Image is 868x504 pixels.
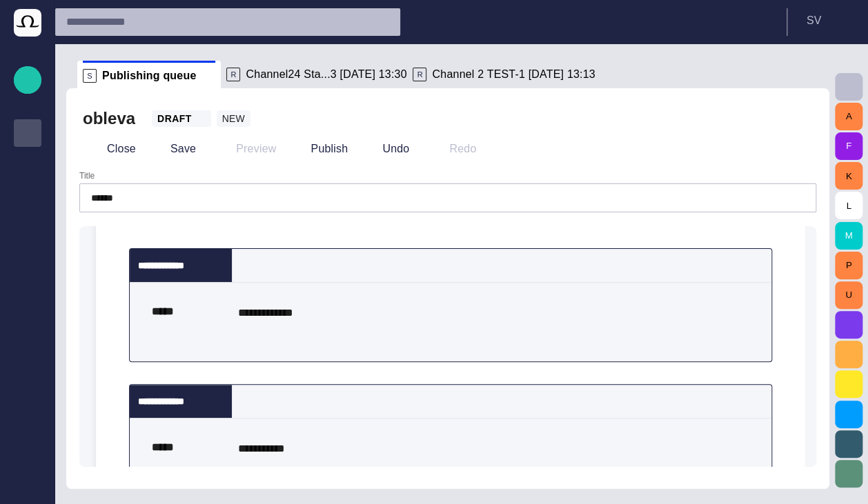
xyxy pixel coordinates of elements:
[102,69,196,83] span: Publishing queue
[14,64,41,416] ul: main menu
[835,162,862,190] button: K
[19,152,36,169] span: Publishing queue KKK
[835,192,862,219] button: L
[19,208,36,221] p: Planning
[152,110,211,127] button: DRAFT
[358,137,420,161] button: Undo
[14,9,41,37] img: Octopus News Room
[19,290,36,304] p: Planning Process
[226,68,240,81] p: R
[19,373,36,390] span: My OctopusX
[19,180,36,194] p: Media
[807,12,821,29] p: S V
[19,345,36,362] span: [PERSON_NAME]'s media (playout)
[14,340,41,367] div: [PERSON_NAME]'s media (playout)
[19,235,36,249] p: Administration
[14,450,41,478] div: [URL][DOMAIN_NAME]
[14,119,41,147] div: Publishing queue
[835,281,862,309] button: U
[14,174,41,202] div: Media
[222,112,245,125] span: NEW
[146,137,206,161] button: Save
[246,68,406,81] span: Channel24 Sta...3 [DATE] 13:30
[19,318,36,334] span: Media-test with filter
[19,345,36,359] p: [PERSON_NAME]'s media (playout)
[14,312,41,340] div: Media-test with filter
[19,152,36,166] p: Publishing queue KKK
[407,61,593,88] div: RChannel 2 TEST-1 [DATE] 13:13
[14,257,41,285] div: CREW
[83,137,141,161] button: Close
[19,180,36,196] span: Media
[19,125,36,141] span: Publishing queue
[19,428,36,442] p: Editorial Admin
[19,263,36,276] p: CREW
[79,170,95,182] label: Title
[19,318,36,332] p: Media-test with filter
[286,137,353,161] button: Publish
[77,61,221,88] div: SPublishing queue
[835,103,862,130] button: A
[835,222,862,250] button: M
[19,208,36,224] span: Planning
[413,68,426,81] p: R
[19,125,36,139] p: Publishing queue
[19,290,36,307] span: Planning Process
[19,456,36,470] p: [URL][DOMAIN_NAME]
[432,68,595,81] span: Channel 2 TEST-1 [DATE] 13:13
[83,69,97,83] p: S
[19,428,36,445] span: Editorial Admin
[19,401,36,417] span: Social Media
[19,456,36,472] span: [URL][DOMAIN_NAME]
[835,132,862,160] button: F
[19,373,36,387] p: My OctopusX
[19,401,36,414] p: Social Media
[19,263,36,279] span: CREW
[19,235,36,252] span: Administration
[221,61,407,88] div: RChannel24 Sta...3 [DATE] 13:30
[835,252,862,279] button: P
[796,8,860,33] button: SV
[83,108,135,130] h2: obleva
